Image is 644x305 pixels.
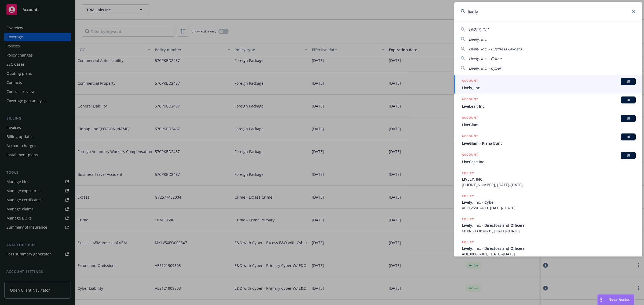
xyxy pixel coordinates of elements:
[462,103,636,109] span: LiveLeaf, Inc.
[469,66,501,71] span: Lively, Inc. - Cyber
[462,115,478,121] h5: ACCOUNT
[462,251,636,257] span: ADL00068-001, [DATE]-[DATE]
[454,168,642,191] a: POLICYLIVELY, INC.[PHONE_NUMBER], [DATE]-[DATE]
[454,149,642,168] a: ACCOUNTBILiveCase Inc.
[454,94,642,112] a: ACCOUNTBILiveLeaf, Inc.
[462,85,636,91] span: Lively, Inc.
[469,27,490,32] span: LIVELY, INC.
[462,246,636,251] span: Lively, Inc. - Directors and Officers
[623,79,634,84] span: BI
[623,98,634,102] span: BI
[462,205,636,211] span: ACL125962400, [DATE]-[DATE]
[598,295,604,305] div: Drag to move
[469,37,487,42] span: Lively, Inc.
[462,217,474,222] h5: POLICY
[454,214,642,237] a: POLICYLively, Inc. - Directors and OfficersMLN-6033874-01, [DATE]-[DATE]
[462,152,478,158] h5: ACCOUNT
[623,153,634,158] span: BI
[469,46,522,51] span: Lively, Inc. - Business Owners
[469,56,502,61] span: Lively, Inc. - Crime
[462,182,636,188] span: [PHONE_NUMBER], [DATE]-[DATE]
[462,140,636,146] span: LiveGlam - Piana Bunt
[462,170,474,176] h5: POLICY
[454,131,642,149] a: ACCOUNTBILiveGlam - Piana Bunt
[462,222,636,228] span: Lively, Inc. - Directors and Officers
[454,112,642,131] a: ACCOUNTBILiveGlam
[454,2,642,21] input: Search...
[623,135,634,139] span: BI
[462,122,636,128] span: LiveGlam
[623,116,634,121] span: BI
[462,133,478,140] h5: ACCOUNT
[597,294,634,305] button: Nova Assist
[454,237,642,260] a: POLICYLively, Inc. - Directors and OfficersADL00068-001, [DATE]-[DATE]
[462,228,636,234] span: MLN-6033874-01, [DATE]-[DATE]
[609,297,630,302] span: Nova Assist
[454,191,642,214] a: POLICYLively, Inc. - CyberACL125962400, [DATE]-[DATE]
[462,240,474,245] h5: POLICY
[462,194,474,199] h5: POLICY
[462,176,636,182] span: LIVELY, INC.
[462,78,478,84] h5: ACCOUNT
[462,96,478,103] h5: ACCOUNT
[462,159,636,165] span: LiveCase Inc.
[454,75,642,94] a: ACCOUNTBILively, Inc.
[462,199,636,205] span: Lively, Inc. - Cyber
